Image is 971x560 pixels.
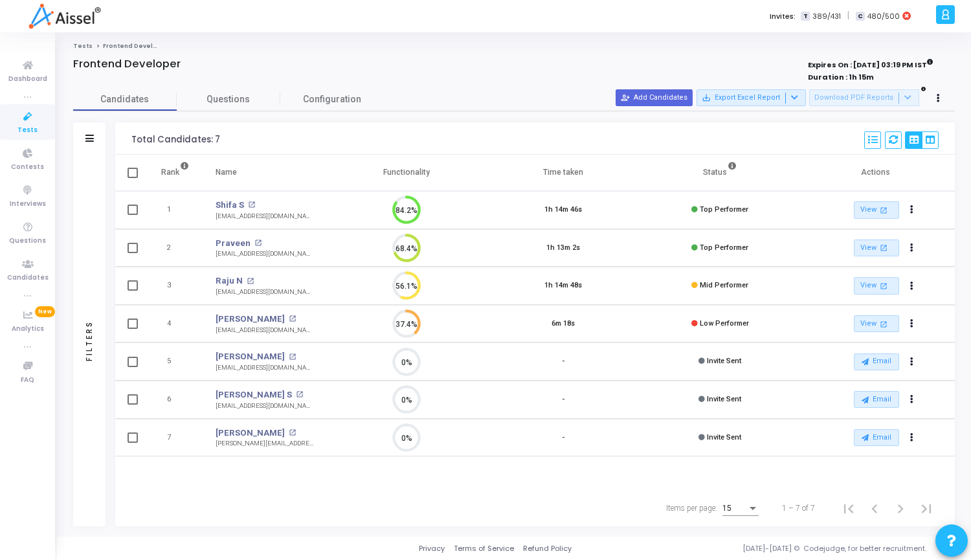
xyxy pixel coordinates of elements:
div: 1h 14m 48s [544,280,582,291]
span: Invite Sent [707,357,741,365]
a: Raju N [216,274,243,287]
div: 1h 13m 2s [546,243,580,254]
mat-icon: open_in_new [254,240,262,247]
div: Name [216,165,237,179]
a: Terms of Service [454,543,514,554]
a: [PERSON_NAME] S [216,388,292,401]
td: 6 [148,381,203,419]
button: Actions [903,353,921,371]
button: Email [854,429,899,446]
button: Download PDF Reports [809,89,919,106]
label: Invites: [770,11,796,22]
mat-icon: open_in_new [878,319,889,330]
nav: breadcrumb [73,42,955,50]
mat-icon: open_in_new [247,278,254,285]
div: [EMAIL_ADDRESS][DOMAIN_NAME] [216,401,316,411]
span: T [801,12,809,21]
mat-icon: open_in_new [296,391,303,398]
span: Questions [9,236,46,247]
span: 15 [722,504,731,513]
a: Praveen [216,237,251,250]
div: 6m 18s [552,319,575,330]
mat-icon: open_in_new [878,242,889,253]
th: Status [642,155,798,191]
button: Next page [887,495,913,521]
span: Tests [17,125,38,136]
div: - [562,432,564,443]
button: Previous page [862,495,887,521]
a: [PERSON_NAME] [216,313,285,326]
span: Invite Sent [707,395,741,403]
th: Rank [148,155,203,191]
td: 1 [148,191,203,229]
button: Email [854,391,899,408]
span: | [847,9,849,23]
span: Candidates [7,273,49,284]
td: 4 [148,305,203,343]
button: Actions [903,277,921,295]
div: Time taken [543,165,583,179]
td: 5 [148,342,203,381]
mat-icon: open_in_new [289,353,296,361]
mat-icon: open_in_new [878,205,889,216]
mat-icon: open_in_new [289,315,296,322]
button: Last page [913,495,939,521]
a: View [854,201,899,219]
th: Actions [798,155,955,191]
td: 3 [148,267,203,305]
div: [DATE]-[DATE] © Codejudge, for better recruitment. [572,543,955,554]
strong: Expires On : [DATE] 03:19 PM IST [808,56,933,71]
div: View Options [905,131,939,149]
div: Total Candidates: 7 [131,135,220,145]
button: Export Excel Report [697,89,806,106]
div: [EMAIL_ADDRESS][DOMAIN_NAME] [216,287,316,297]
span: Top Performer [700,205,748,214]
span: Top Performer [700,243,748,252]
button: Actions [903,429,921,447]
div: [EMAIL_ADDRESS][DOMAIN_NAME] [216,249,316,259]
strong: Duration : 1h 15m [808,72,874,82]
a: Privacy [419,543,445,554]
span: Questions [177,93,280,106]
mat-icon: open_in_new [289,429,296,436]
span: Configuration [303,93,361,106]
a: Shifa S [216,199,244,212]
mat-icon: save_alt [702,93,711,102]
a: View [854,240,899,257]
td: 7 [148,419,203,457]
th: Functionality [329,155,485,191]
div: 1h 14m 46s [544,205,582,216]
span: FAQ [21,375,34,386]
button: Actions [903,239,921,257]
a: Tests [73,42,93,50]
span: 389/431 [812,11,841,22]
mat-select: Items per page: [722,504,759,513]
mat-icon: open_in_new [248,201,255,208]
span: Interviews [10,199,46,210]
a: View [854,277,899,295]
h4: Frontend Developer [73,58,181,71]
button: First page [836,495,862,521]
span: Contests [11,162,44,173]
td: 2 [148,229,203,267]
button: Add Candidates [616,89,693,106]
div: [PERSON_NAME][EMAIL_ADDRESS][DOMAIN_NAME] [216,439,316,449]
span: New [35,306,55,317]
div: - [562,394,564,405]
div: Filters [84,269,95,412]
span: Mid Performer [700,281,748,289]
span: C [856,12,864,21]
div: Items per page: [666,502,717,514]
mat-icon: person_add_alt [621,93,630,102]
a: Refund Policy [523,543,572,554]
button: Actions [903,201,921,219]
span: Analytics [12,324,44,335]
button: Email [854,353,899,370]
img: logo [28,3,100,29]
span: 480/500 [867,11,900,22]
a: View [854,315,899,333]
mat-icon: open_in_new [878,280,889,291]
button: Actions [903,315,921,333]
